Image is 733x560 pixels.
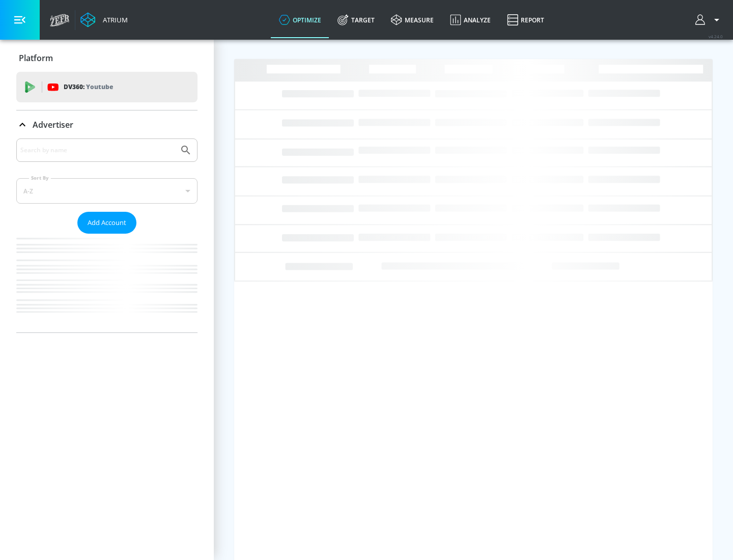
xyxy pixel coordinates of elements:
a: Target [329,2,383,38]
span: Add Account [88,217,126,229]
nav: list of Advertiser [16,234,198,332]
div: Atrium [99,15,128,24]
p: Advertiser [33,119,73,130]
span: v 4.24.0 [709,34,723,39]
a: Atrium [80,12,128,27]
input: Search by name [20,144,175,157]
div: A-Z [16,178,198,204]
p: Platform [19,52,53,64]
button: Add Account [77,212,136,234]
a: Analyze [442,2,499,38]
p: Youtube [86,81,113,92]
div: Advertiser [16,110,198,139]
div: Platform [16,44,198,72]
label: Sort By [29,175,51,181]
a: measure [383,2,442,38]
a: optimize [271,2,329,38]
div: Advertiser [16,138,198,332]
a: Report [499,2,552,38]
p: DV360: [64,81,113,93]
div: DV360: Youtube [16,72,198,102]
